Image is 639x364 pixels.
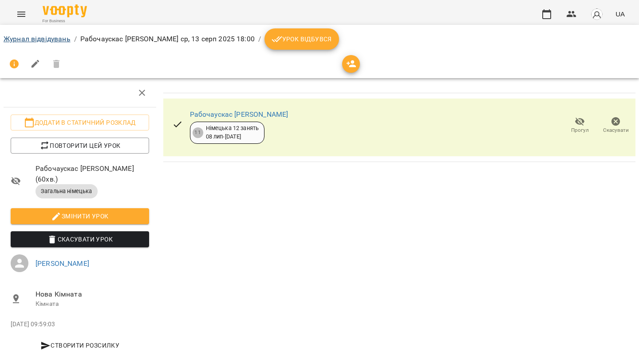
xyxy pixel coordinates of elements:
span: Повторити цей урок [18,140,142,151]
span: Прогул [571,127,589,134]
span: For Business [43,18,87,24]
span: Нова Кімната [35,289,149,300]
span: Рабочаускас [PERSON_NAME] ( 60 хв. ) [35,163,149,184]
div: 11 [193,127,203,138]
button: Змінити урок [11,208,149,224]
p: [DATE] 09:59:03 [11,320,149,329]
button: Додати в статичний розклад [11,115,149,131]
p: Кімната [35,300,149,309]
span: Створити розсилку [14,340,146,351]
button: Створити розсилку [11,337,149,353]
a: Журнал відвідувань [4,35,71,43]
a: Рабочаускас [PERSON_NAME] [190,110,288,119]
button: Урок відбувся [264,28,339,50]
li: / [258,34,261,44]
button: Скасувати [598,113,634,138]
a: [PERSON_NAME] [35,259,89,268]
nav: breadcrumb [4,28,635,50]
div: Німецька 12 занять 08 лип - [DATE] [206,124,259,141]
span: Змінити урок [18,211,142,222]
button: Повторити цей урок [11,138,149,154]
span: Скасувати Урок [18,234,142,245]
button: UA [612,6,628,22]
button: Прогул [562,113,598,138]
img: avatar_s.png [591,8,603,20]
p: Рабочаускас [PERSON_NAME] ср, 13 серп 2025 18:00 [80,34,255,44]
span: Загальна німецька [35,187,98,195]
li: / [74,34,77,44]
span: UA [615,9,625,19]
button: Скасувати Урок [11,231,149,247]
span: Урок відбувся [272,34,332,44]
button: Menu [11,4,32,25]
img: Voopty Logo [43,4,87,17]
span: Додати в статичний розклад [18,117,142,128]
span: Скасувати [603,127,629,134]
